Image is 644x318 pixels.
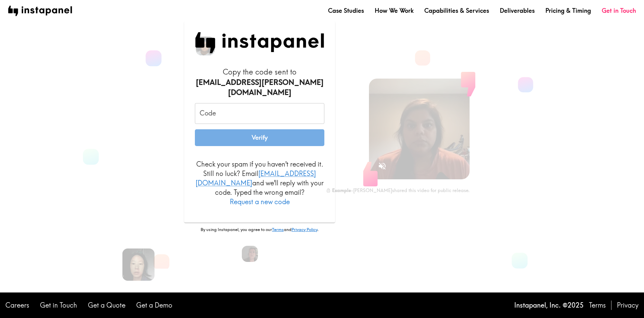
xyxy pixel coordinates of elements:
a: Get a Demo [136,301,172,310]
a: Get a Quote [88,301,125,310]
a: Get in Touch [40,301,77,310]
button: Sound is off [375,159,389,173]
a: Case Studies [328,6,364,15]
img: Instapanel [195,32,324,53]
button: Verify [195,129,324,146]
a: Privacy Policy [291,227,317,232]
a: Careers [5,301,29,310]
a: Terms [272,227,284,232]
a: Privacy [617,301,639,310]
a: How We Work [375,6,414,15]
div: - [PERSON_NAME] shared this video for public release. [326,187,470,193]
img: Jennifer [242,246,258,262]
a: Terms [589,301,606,310]
img: Rennie [122,248,155,281]
a: [EMAIL_ADDRESS][DOMAIN_NAME] [196,169,316,187]
a: Deliverables [500,6,535,15]
p: By using Instapanel, you agree to our and . [184,227,335,233]
button: Request a new code [230,197,290,207]
b: Example [332,187,351,193]
p: Check your spam if you haven't received it. Still no luck? Email and we'll reply with your code. ... [195,160,324,207]
h6: Copy the code sent to [195,67,324,98]
a: Get in Touch [602,6,636,15]
div: [EMAIL_ADDRESS][PERSON_NAME][DOMAIN_NAME] [195,77,324,98]
p: Instapanel, Inc. © 2025 [514,301,584,310]
img: instapanel [8,6,72,16]
a: Pricing & Timing [545,6,591,15]
a: Capabilities & Services [424,6,489,15]
input: xxx_xxx_xxx [195,103,324,124]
